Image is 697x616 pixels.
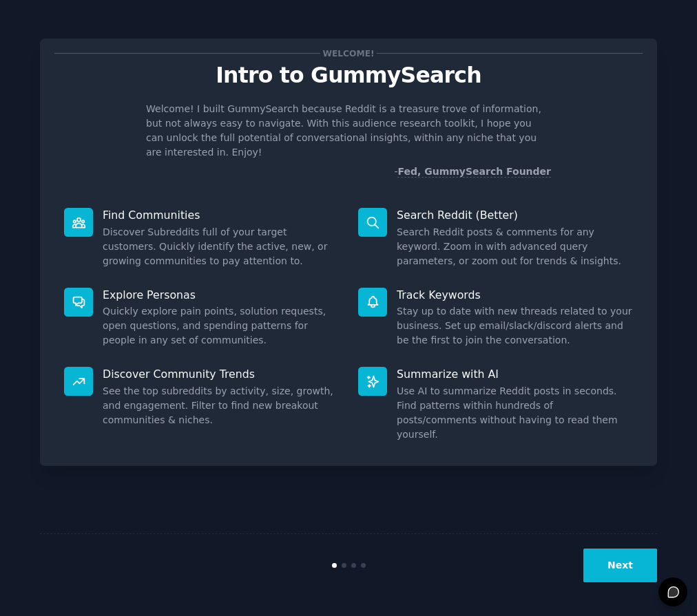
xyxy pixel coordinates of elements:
[103,225,339,268] dd: Discover Subreddits full of your target customers. Quickly identify the active, new, or growing c...
[103,367,339,381] p: Discover Community Trends
[397,208,633,222] p: Search Reddit (Better)
[397,384,633,442] dd: Use AI to summarize Reddit posts in seconds. Find patterns within hundreds of posts/comments with...
[103,384,339,427] dd: See the top subreddits by activity, size, growth, and engagement. Filter to find new breakout com...
[394,164,551,179] div: -
[103,304,339,348] dd: Quickly explore pain points, solution requests, open questions, and spending patterns for people ...
[103,208,339,222] p: Find Communities
[397,288,633,302] p: Track Keywords
[583,549,657,582] button: Next
[54,63,643,87] p: Intro to GummySearch
[397,367,633,381] p: Summarize with AI
[103,288,339,302] p: Explore Personas
[397,225,633,268] dd: Search Reddit posts & comments for any keyword. Zoom in with advanced query parameters, or zoom o...
[397,304,633,348] dd: Stay up to date with new threads related to your business. Set up email/slack/discord alerts and ...
[146,102,551,160] p: Welcome! I built GummySearch because Reddit is a treasure trove of information, but not always ea...
[320,46,377,61] span: Welcome!
[397,166,551,178] a: Fed, GummySearch Founder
